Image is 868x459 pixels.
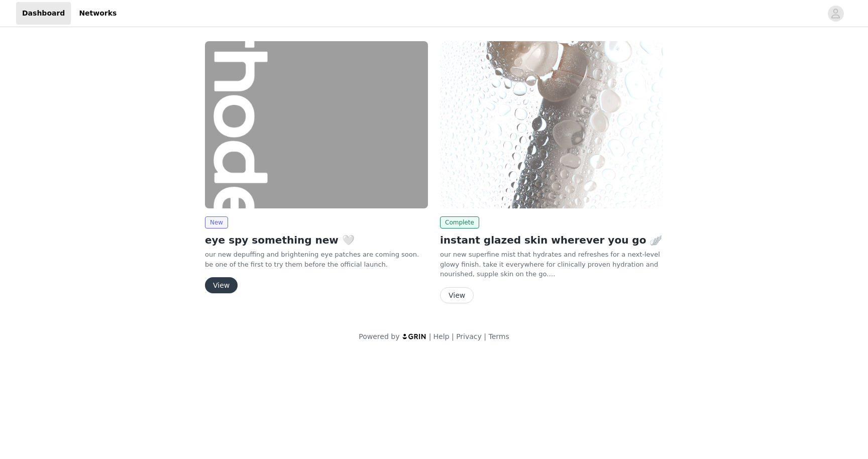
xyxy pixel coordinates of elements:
[429,332,431,340] span: |
[205,233,428,248] h2: eye spy something new 🤍
[440,41,663,208] img: rhode skin
[484,332,486,340] span: |
[440,233,663,248] h2: instant glazed skin wherever you go 🪽
[488,332,509,340] a: Terms
[205,216,228,228] span: New
[205,41,428,208] img: rhode skin
[440,216,479,228] span: Complete
[440,287,474,303] button: View
[359,332,399,340] span: Powered by
[440,250,663,279] p: our new superfine mist that hydrates and refreshes for a next-level glowy finish. take it everywh...
[433,332,450,340] a: Help
[456,332,482,340] a: Privacy
[73,2,123,25] a: Networks
[452,332,454,340] span: |
[205,277,238,293] button: View
[831,6,840,22] div: avatar
[205,250,428,269] p: our new depuffing and brightening eye patches are coming soon. be one of the first to try them be...
[205,282,238,289] a: View
[402,333,427,339] img: logo
[440,292,474,299] a: View
[16,2,71,25] a: Dashboard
